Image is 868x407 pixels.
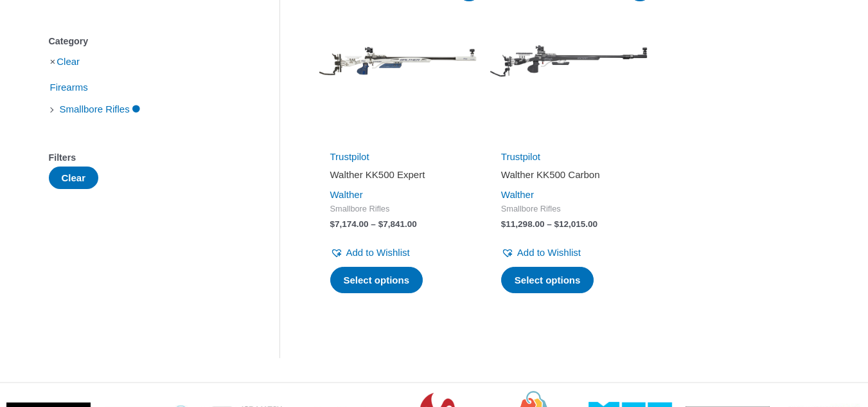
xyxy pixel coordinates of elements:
[501,244,581,262] a: Add to Wishlist
[330,219,369,229] bdi: 7,174.00
[378,219,417,229] bdi: 7,841.00
[517,247,581,258] span: Add to Wishlist
[49,149,241,167] div: Filters
[501,204,636,215] span: Smallbore Rifles
[58,98,131,120] span: Smallbore Rifles
[49,32,241,51] div: Category
[501,151,540,162] a: Trustpilot
[49,167,99,189] button: Clear
[330,267,423,294] a: Select options for “Walther KK500 Expert”
[49,81,89,92] a: Firearms
[547,219,552,229] span: –
[330,219,335,229] span: $
[501,168,636,186] a: Walther KK500 Carbon
[58,103,141,114] a: Smallbore Rifles
[330,204,465,215] span: Smallbore Rifles
[330,244,410,262] a: Add to Wishlist
[501,219,545,229] bdi: 11,298.00
[346,247,410,258] span: Add to Wishlist
[371,219,376,229] span: –
[330,189,363,200] a: Walther
[501,219,506,229] span: $
[554,219,559,229] span: $
[330,168,465,186] a: Walther KK500 Expert
[378,219,384,229] span: $
[330,168,465,181] h2: Walther KK500 Expert
[501,168,636,181] h2: Walther KK500 Carbon
[49,77,89,98] span: Firearms
[330,151,369,162] a: Trustpilot
[57,56,80,67] a: Clear
[501,267,594,294] a: Select options for “Walther KK500 Carbon”
[554,219,598,229] bdi: 12,015.00
[501,189,534,200] a: Walther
